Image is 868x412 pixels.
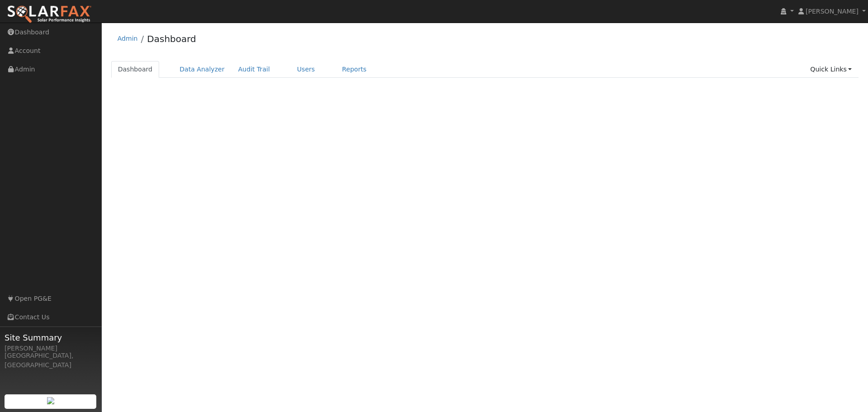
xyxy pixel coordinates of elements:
div: [GEOGRAPHIC_DATA], [GEOGRAPHIC_DATA] [5,351,97,370]
span: [PERSON_NAME] [806,8,859,15]
a: Audit Trail [231,61,277,78]
a: Dashboard [111,61,160,78]
a: Dashboard [147,33,196,44]
div: [PERSON_NAME] [5,344,97,353]
img: SolarFax [7,5,92,24]
a: Data Analyzer [173,61,231,78]
a: Quick Links [803,61,859,78]
a: Users [290,61,322,78]
a: Admin [118,35,138,42]
img: retrieve [47,397,54,404]
a: Reports [335,61,373,78]
span: Site Summary [5,331,97,344]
